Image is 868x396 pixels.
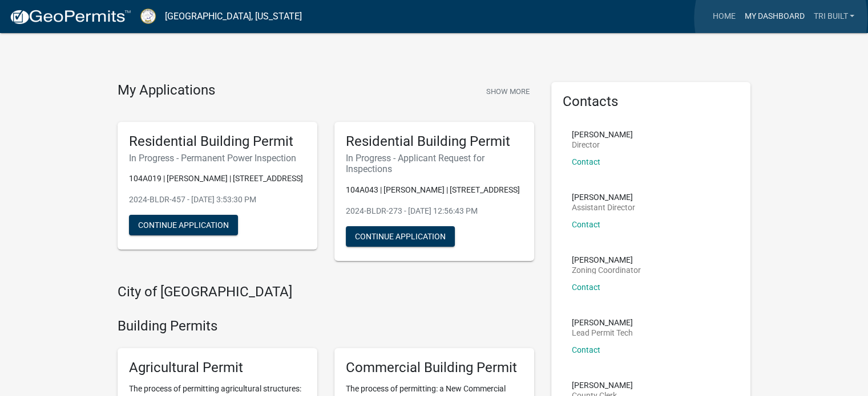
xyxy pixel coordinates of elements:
h6: In Progress - Applicant Request for Inspections [346,153,523,174]
a: Contact [572,345,600,354]
p: 2024-BLDR-273 - [DATE] 12:56:43 PM [346,205,523,217]
button: Show More [482,82,534,101]
h5: Residential Building Permit [346,133,523,150]
p: [PERSON_NAME] [572,381,633,389]
h5: Contacts [563,93,740,110]
p: 2024-BLDR-457 - [DATE] 3:53:30 PM [129,194,306,206]
p: [PERSON_NAME] [572,193,635,201]
h5: Agricultural Permit [129,360,306,376]
p: 104A043 | [PERSON_NAME] | [STREET_ADDRESS] [346,184,523,196]
p: Lead Permit Tech [572,329,633,337]
h5: Commercial Building Permit [346,360,523,376]
h4: Building Permits [118,318,534,334]
p: 104A019 | [PERSON_NAME] | [STREET_ADDRESS] [129,173,306,185]
a: [GEOGRAPHIC_DATA], [US_STATE] [165,7,302,26]
p: Director [572,141,633,149]
p: [PERSON_NAME] [572,319,633,326]
a: My Dashboard [740,6,809,27]
p: [PERSON_NAME] [572,130,633,138]
img: Putnam County, Georgia [140,9,156,24]
h4: City of [GEOGRAPHIC_DATA] [118,284,534,300]
a: Contact [572,157,600,166]
h4: My Applications [118,82,215,99]
p: Assistant Director [572,203,635,211]
p: Zoning Coordinator [572,266,641,274]
a: Contact [572,283,600,292]
a: Home [708,6,740,27]
button: Continue Application [346,226,455,247]
h5: Residential Building Permit [129,133,306,150]
p: [PERSON_NAME] [572,256,641,264]
button: Continue Application [129,215,238,235]
a: Tri Built [809,6,859,27]
a: Contact [572,220,600,229]
h6: In Progress - Permanent Power Inspection [129,153,306,164]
